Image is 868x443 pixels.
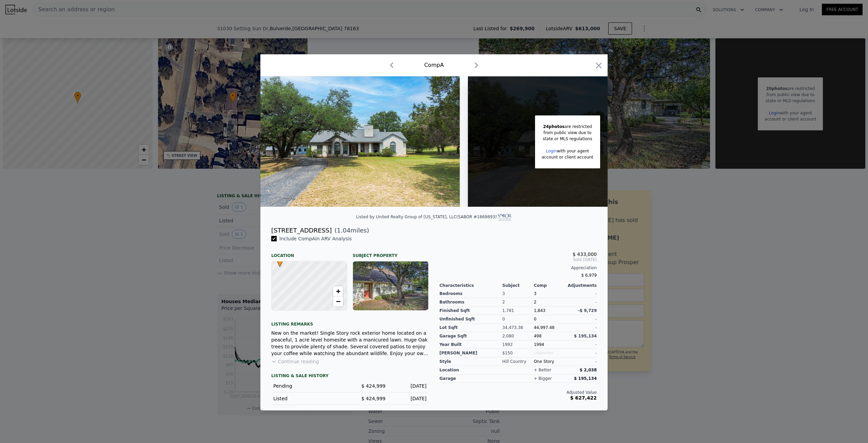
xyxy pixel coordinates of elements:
div: Hill Country [502,357,534,366]
div: from public view due to [542,130,593,136]
div: Listing remarks [271,316,429,327]
div: Lot Sqft [439,324,502,332]
div: [DATE] [391,383,427,389]
span: 1,843 [534,308,545,313]
div: 1,781 [502,307,534,315]
div: + bigger [534,376,552,381]
div: 0 [502,315,534,324]
span: with your agent [557,149,589,153]
span: 44,997.48 [534,325,554,330]
span: $ 195,134 [574,334,597,338]
div: Location [271,247,347,258]
div: Characteristics [439,283,502,288]
div: garage [439,374,502,383]
div: Pending [273,383,344,389]
span: $ 424,999 [361,396,386,401]
div: - [565,315,597,324]
div: Year Built [439,340,502,349]
a: Zoom in [333,286,343,296]
span: $ 195,134 [574,376,597,381]
div: - [565,290,597,298]
div: Garage Sqft [439,332,502,340]
div: LISTING & SALE HISTORY [271,373,429,380]
div: Subject [502,283,534,288]
div: location [439,366,502,374]
div: 1994 [534,340,565,349]
div: 2 [502,298,534,307]
div: Bathrooms [439,298,502,307]
div: - [565,357,597,366]
div: Unfinished Sqft [439,315,502,324]
span: 3 [534,291,536,296]
span: $ 6,979 [581,273,597,278]
div: • [275,258,279,262]
div: 1992 [502,340,534,349]
span: $ 2,038 [580,368,597,372]
div: Adjustments [565,283,597,288]
div: Subject Property [353,247,429,258]
button: Continue reading [271,358,319,365]
span: 24 photos [543,124,565,129]
div: - [565,349,597,357]
div: 3 [502,290,534,298]
div: One Story [534,357,565,366]
span: + [336,287,340,295]
div: - [565,324,597,332]
div: Unspecified [534,349,565,357]
img: Property Img [260,76,460,207]
div: are restricted [542,124,593,130]
div: Style [439,357,502,366]
span: $ 424,999 [361,383,386,389]
span: 0 [534,317,536,321]
div: Listed [273,395,344,402]
span: 498 [534,334,541,338]
div: New on the market! Single Story rock exterior home located on a peaceful, 1 acre level homesite w... [271,330,429,357]
div: [PERSON_NAME] [439,349,502,357]
div: state or MLS regulations [542,136,593,142]
div: 2,080 [502,332,534,340]
div: [STREET_ADDRESS] [271,226,332,235]
span: − [336,297,340,306]
span: Include Comp A in ARV Analysis [277,236,354,241]
a: Login [546,149,557,153]
div: 2 [534,298,565,307]
span: ( miles) [332,226,369,235]
div: + better [534,367,551,373]
div: Appreciation [439,265,597,271]
div: $150 [502,349,534,357]
span: Sold [DATE] [439,257,597,262]
span: -$ 9,729 [578,308,597,313]
div: Comp [534,283,565,288]
div: - [565,298,597,307]
div: - [565,340,597,349]
div: Listed by United Realty Group of [US_STATE], LLC (SABOR #1869893) [356,215,512,219]
a: Zoom out [333,296,343,307]
img: SABOR Logo [498,214,512,221]
div: [DATE] [391,395,427,402]
span: 1.04 [337,227,351,234]
div: Adjusted Value [439,390,597,395]
div: Bedrooms [439,290,502,298]
span: $ 627,422 [570,395,597,401]
div: Comp A [424,61,444,69]
div: 34,473.38 [502,324,534,332]
div: Finished Sqft [439,307,502,315]
span: $ 433,000 [573,252,597,257]
div: account or client account [542,154,593,160]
